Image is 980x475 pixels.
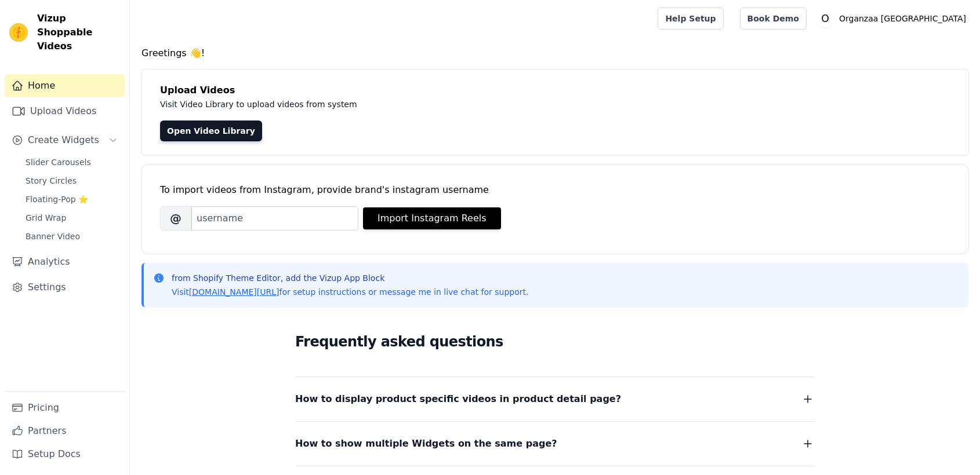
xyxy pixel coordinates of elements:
span: Create Widgets [28,133,99,147]
button: Import Instagram Reels [363,207,501,229]
a: Analytics [5,250,125,273]
input: username [191,206,358,231]
p: Visit for setup instructions or message me in live chat for support. [172,286,528,298]
a: Story Circles [19,173,125,189]
span: How to display product specific videos in product detail page? [295,391,621,407]
text: O [821,13,829,24]
span: Banner Video [26,231,80,242]
button: How to show multiple Widgets on the same page? [295,436,815,452]
span: How to show multiple Widgets on the same page? [295,436,557,452]
p: Visit Video Library to upload videos from system [160,97,680,111]
span: Grid Wrap [26,212,66,224]
div: To import videos from Instagram, provide brand's instagram username [160,183,950,197]
a: Settings [5,276,125,299]
a: Home [5,74,125,97]
button: How to display product specific videos in product detail page? [295,391,815,407]
a: Open Video Library [160,120,262,141]
a: Partners [5,419,125,443]
button: Create Widgets [5,129,125,152]
span: Story Circles [26,175,77,187]
span: Vizup Shoppable Videos [37,12,120,53]
p: Organzaa [GEOGRAPHIC_DATA] [834,8,971,29]
a: Book Demo [740,8,807,30]
p: from Shopify Theme Editor, add the Vizup App Block [172,272,528,284]
span: Slider Carousels [26,156,91,168]
a: Grid Wrap [19,210,125,226]
a: [DOMAIN_NAME][URL] [189,287,280,297]
a: Pricing [5,396,125,419]
span: @ [160,206,191,231]
h2: Frequently asked questions [295,330,815,353]
span: Floating-Pop ⭐ [26,193,88,205]
a: Setup Docs [5,443,125,466]
button: O Organzaa [GEOGRAPHIC_DATA] [816,8,971,29]
a: Banner Video [19,228,125,244]
a: Upload Videos [5,100,125,123]
a: Help Setup [658,8,723,30]
h4: Upload Videos [160,83,950,97]
h4: Greetings 👋! [141,46,968,60]
a: Slider Carousels [19,154,125,170]
img: Vizup [9,23,28,42]
a: Floating-Pop ⭐ [19,191,125,207]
